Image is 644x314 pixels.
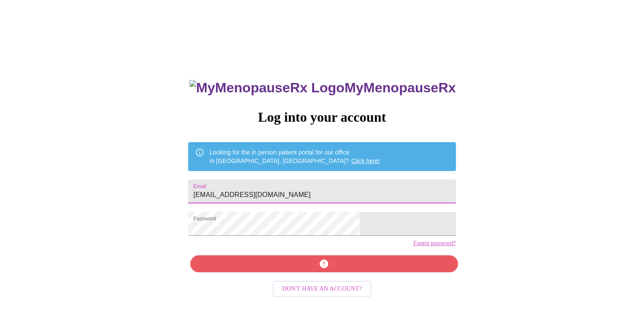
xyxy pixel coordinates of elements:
a: Forgot password? [413,240,456,247]
button: Don't have an account? [273,281,371,297]
div: Looking for the in person patient portal for our office in [GEOGRAPHIC_DATA], [GEOGRAPHIC_DATA]? [209,145,380,168]
h3: MyMenopauseRx [189,80,456,96]
span: Don't have an account? [282,284,362,294]
a: Click here! [351,157,380,164]
h3: Log into your account [188,109,455,125]
a: Don't have an account? [271,285,373,292]
img: MyMenopauseRx Logo [189,80,344,96]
